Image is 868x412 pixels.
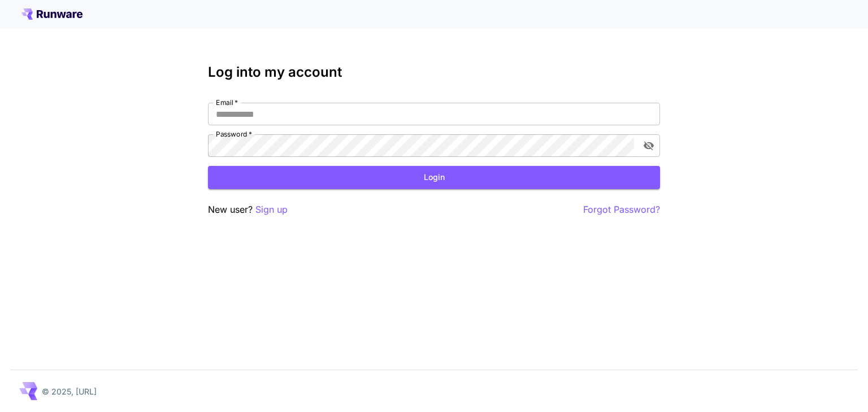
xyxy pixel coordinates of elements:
[639,135,659,156] button: toggle password visibility
[255,203,288,217] button: Sign up
[208,166,660,189] button: Login
[216,98,238,107] label: Email
[208,64,660,80] h3: Log into my account
[583,203,660,217] button: Forgot Password?
[42,385,97,397] p: © 2025, [URL]
[216,129,252,139] label: Password
[208,203,288,217] p: New user?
